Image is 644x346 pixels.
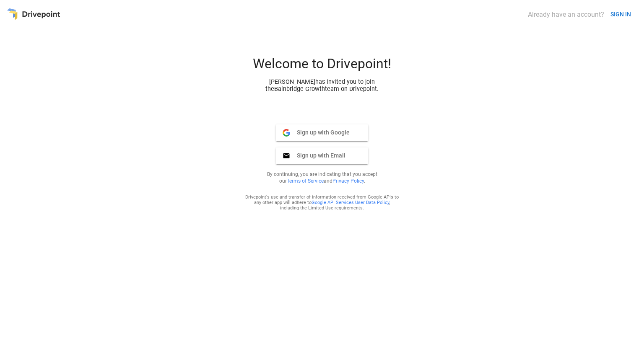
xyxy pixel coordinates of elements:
[221,56,423,78] div: Welcome to Drivepoint!
[276,124,368,141] button: Sign up with Google
[287,178,324,184] a: Terms of Service
[262,78,382,93] div: [PERSON_NAME] has invited you to join the Bainbridge Growth team on Drivepoint.
[257,171,387,184] p: By continuing, you are indicating that you accept our and .
[528,10,604,18] div: Already have an account?
[332,178,364,184] a: Privacy Policy
[245,194,399,211] div: Drivepoint's use and transfer of information received from Google APIs to any other app will adhe...
[312,200,389,205] a: Google API Services User Data Policy
[290,152,345,159] span: Sign up with Email
[290,129,350,136] span: Sign up with Google
[276,147,368,164] button: Sign up with Email
[607,7,634,22] button: SIGN IN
